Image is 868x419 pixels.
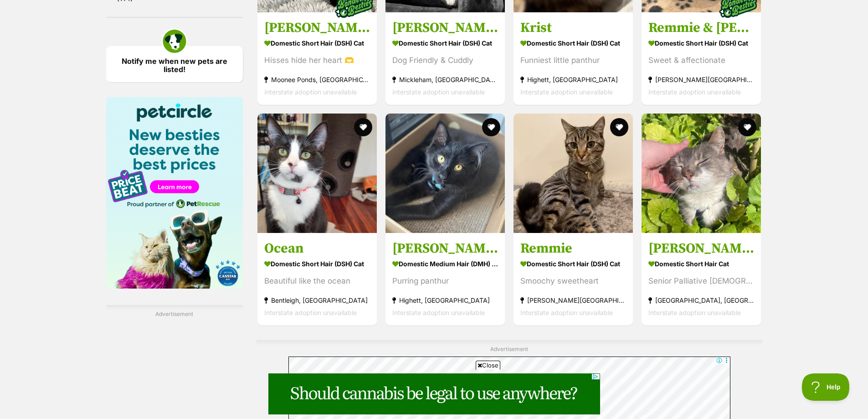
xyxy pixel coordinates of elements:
[264,309,357,316] span: Interstate adoption unavailable
[648,257,754,270] strong: Domestic Short Hair Cat
[264,19,370,36] h3: [PERSON_NAME]-[PERSON_NAME]
[514,233,633,326] a: Remmie Domestic Short Hair (DSH) Cat Smoochy sweetheart [PERSON_NAME][GEOGRAPHIC_DATA], [GEOGRAPH...
[264,73,370,86] strong: Moonee Ponds, [GEOGRAPHIC_DATA]
[642,12,761,105] a: Remmie & [PERSON_NAME] Domestic Short Hair (DSH) Cat Sweet & affectionate [PERSON_NAME][GEOGRAPHI...
[264,294,370,306] strong: Bentleigh, [GEOGRAPHIC_DATA]
[264,54,370,67] div: Hisses hide her heart 🫶
[257,12,377,105] a: [PERSON_NAME]-[PERSON_NAME] Domestic Short Hair (DSH) Cat Hisses hide her heart 🫶 Moonee Ponds, [...
[520,257,626,270] strong: Domestic Short Hair (DSH) Cat
[392,88,485,96] span: Interstate adoption unavailable
[257,114,377,233] img: Ocean - Domestic Short Hair (DSH) Cat
[264,88,357,96] span: Interstate adoption unavailable
[642,114,761,233] img: Penny - Domestic Short Hair Cat
[648,240,754,257] h3: [PERSON_NAME]
[648,19,754,36] h3: Remmie & [PERSON_NAME]
[648,54,754,67] div: Sweet & affectionate
[392,294,498,306] strong: Highett, [GEOGRAPHIC_DATA]
[520,73,626,86] strong: Highett, [GEOGRAPHIC_DATA]
[264,257,370,270] strong: Domestic Short Hair (DSH) Cat
[520,294,626,306] strong: [PERSON_NAME][GEOGRAPHIC_DATA], [GEOGRAPHIC_DATA]
[802,373,850,401] iframe: Help Scout Beacon - Open
[520,240,626,257] h3: Remmie
[514,114,633,233] img: Remmie - Domestic Short Hair (DSH) Cat
[392,240,498,257] h3: [PERSON_NAME]
[648,294,754,306] strong: [GEOGRAPHIC_DATA], [GEOGRAPHIC_DATA]
[482,118,500,136] button: favourite
[520,36,626,50] strong: Domestic Short Hair (DSH) Cat
[268,373,600,414] iframe: Advertisement
[520,54,626,67] div: Funniest little panthur
[739,118,757,136] button: favourite
[520,275,626,287] div: Smoochy sweetheart
[648,88,741,96] span: Interstate adoption unavailable
[648,309,741,316] span: Interstate adoption unavailable
[354,118,372,136] button: favourite
[392,54,498,67] div: Dog Friendly & Cuddly
[520,88,613,96] span: Interstate adoption unavailable
[392,257,498,270] strong: Domestic Medium Hair (DMH) Cat
[264,240,370,257] h3: Ocean
[648,275,754,287] div: Senior Palliative [DEMOGRAPHIC_DATA]
[392,36,498,50] strong: Domestic Short Hair (DSH) Cat
[642,233,761,326] a: [PERSON_NAME] Domestic Short Hair Cat Senior Palliative [DEMOGRAPHIC_DATA] [GEOGRAPHIC_DATA], [GE...
[106,46,243,82] a: Notify me when new pets are listed!
[520,19,626,36] h3: Krist
[392,73,498,86] strong: Mickleham, [GEOGRAPHIC_DATA]
[514,12,633,105] a: Krist Domestic Short Hair (DSH) Cat Funniest little panthur Highett, [GEOGRAPHIC_DATA] Interstate...
[648,73,754,86] strong: [PERSON_NAME][GEOGRAPHIC_DATA], [GEOGRAPHIC_DATA]
[385,12,505,105] a: [PERSON_NAME] Domestic Short Hair (DSH) Cat Dog Friendly & Cuddly Mickleham, [GEOGRAPHIC_DATA] In...
[520,309,613,316] span: Interstate adoption unavailable
[106,97,243,289] img: Pet Circle promo banner
[392,275,498,287] div: Purring panthur
[264,36,370,50] strong: Domestic Short Hair (DSH) Cat
[385,233,505,326] a: [PERSON_NAME] Domestic Medium Hair (DMH) Cat Purring panthur Highett, [GEOGRAPHIC_DATA] Interstat...
[385,114,505,233] img: Kurt - Domestic Medium Hair (DMH) Cat
[476,361,500,370] span: Close
[257,233,377,326] a: Ocean Domestic Short Hair (DSH) Cat Beautiful like the ocean Bentleigh, [GEOGRAPHIC_DATA] Interst...
[264,275,370,287] div: Beautiful like the ocean
[392,19,498,36] h3: [PERSON_NAME]
[392,309,485,316] span: Interstate adoption unavailable
[648,36,754,50] strong: Domestic Short Hair (DSH) Cat
[610,118,628,136] button: favourite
